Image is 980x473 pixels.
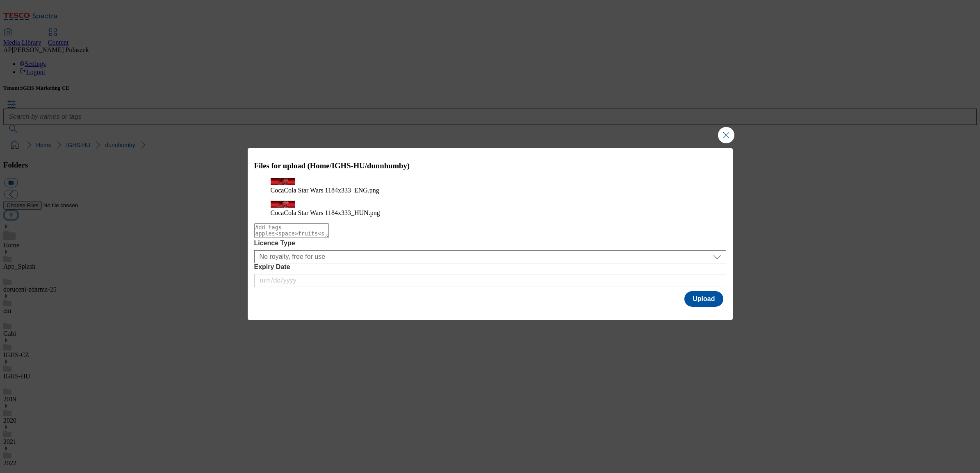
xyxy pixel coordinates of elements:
[254,161,726,170] h3: Files for upload (Home/IGHS-HU/dunnhumby)
[271,209,710,217] figcaption: CocaCola Star Wars 1184x333_HUN.png
[271,187,710,194] figcaption: CocaCola Star Wars 1184x333_ENG.png
[271,201,295,208] img: preview
[254,240,726,247] label: Licence Type
[254,263,726,271] label: Expiry Date
[271,178,295,185] img: preview
[718,127,734,143] button: Close Modal
[684,291,723,307] button: Upload
[248,148,733,319] div: Modal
